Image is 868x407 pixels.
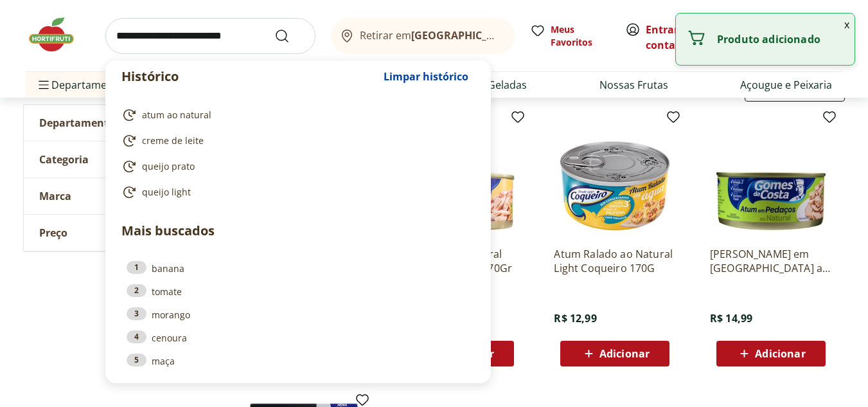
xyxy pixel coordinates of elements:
[142,109,211,122] span: atum ao natural
[710,247,832,275] a: [PERSON_NAME] em [GEOGRAPHIC_DATA] ao Natural Com Caldo Vegetal 170G
[24,178,217,214] button: Marca
[127,354,470,368] a: 5maça
[646,22,703,53] span: ou
[716,341,826,366] button: Adicionar
[740,77,832,93] a: Açougue e Peixaria
[36,69,128,100] span: Departamentos
[560,341,669,366] button: Adicionar
[554,247,676,275] a: Atum Ralado ao Natural Light Coqueiro 170G
[142,134,204,147] span: creme de leite
[755,348,805,359] span: Adicionar
[274,28,305,44] button: Submit Search
[127,330,470,345] a: 4cenoura
[127,284,146,297] div: 2
[127,330,146,343] div: 4
[646,23,678,37] a: Entrar
[127,307,470,321] a: 3morango
[710,311,752,325] span: R$ 14,99
[105,18,315,54] input: search
[121,133,470,149] a: creme de leite
[121,159,470,174] a: queijo prato
[121,68,377,86] p: Histórico
[127,284,470,298] a: 2tomate
[599,348,650,359] span: Adicionar
[24,215,217,251] button: Preço
[360,30,502,41] span: Retirar em
[36,69,51,100] button: Menu
[24,141,217,177] button: Categoria
[39,153,89,166] span: Categoria
[554,114,676,237] img: Atum Ralado ao Natural Light Coqueiro 170G
[530,23,610,49] a: Meus Favoritos
[599,77,668,93] a: Nossas Frutas
[411,28,628,42] b: [GEOGRAPHIC_DATA]/[GEOGRAPHIC_DATA]
[142,186,191,199] span: queijo light
[121,107,470,123] a: atum ao natural
[39,190,71,203] span: Marca
[24,105,217,141] button: Departamento
[121,185,470,200] a: queijo light
[121,221,475,240] p: Mais buscados
[551,23,610,49] span: Meus Favoritos
[554,311,596,325] span: R$ 12,99
[710,114,832,237] img: Atum Gomes DA Costa em Pedaços ao Natural Com Caldo Vegetal 170G
[127,261,470,275] a: 1banana
[39,116,115,129] span: Departamento
[331,18,515,54] button: Retirar em[GEOGRAPHIC_DATA]/[GEOGRAPHIC_DATA]
[127,354,146,366] div: 5
[142,160,195,173] span: queijo prato
[646,23,716,52] a: Criar conta
[127,261,146,274] div: 1
[384,71,468,82] span: Limpar histórico
[26,15,90,54] img: Hortifruti
[127,307,146,320] div: 3
[717,33,844,46] p: Produto adicionado
[839,14,855,35] button: Fechar notificação
[377,61,475,92] button: Limpar histórico
[39,226,67,239] span: Preço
